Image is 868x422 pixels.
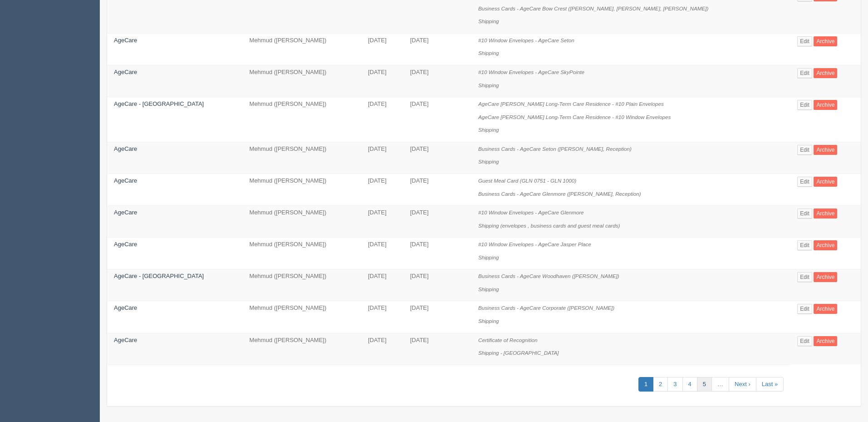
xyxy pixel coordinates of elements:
[478,241,591,247] i: #10 Window Envelopes - AgeCare Jasper Place
[361,174,403,205] td: [DATE]
[797,68,812,78] a: Edit
[403,142,471,174] td: [DATE]
[797,36,812,46] a: Edit
[243,269,361,301] td: Mehmud ([PERSON_NAME])
[814,336,837,346] a: Archive
[478,5,708,11] i: Business Cards - AgeCare Bow Crest ([PERSON_NAME], [PERSON_NAME], [PERSON_NAME])
[243,97,361,142] td: Mehmud ([PERSON_NAME])
[729,377,756,392] a: Next ›
[114,145,137,152] a: AgeCare
[403,238,471,269] td: [DATE]
[478,318,499,324] i: Shipping
[814,304,837,314] a: Archive
[653,377,668,392] a: 2
[243,174,361,205] td: Mehmud ([PERSON_NAME])
[403,65,471,97] td: [DATE]
[403,206,471,238] td: [DATE]
[243,65,361,97] td: Mehmud ([PERSON_NAME])
[478,191,641,197] i: Business Cards - AgeCare Glenmore ([PERSON_NAME], Reception)
[478,37,574,43] i: #10 Window Envelopes - AgeCare Seton
[243,142,361,174] td: Mehmud ([PERSON_NAME])
[361,97,403,142] td: [DATE]
[243,206,361,238] td: Mehmud ([PERSON_NAME])
[361,65,403,97] td: [DATE]
[361,238,403,269] td: [DATE]
[814,240,837,250] a: Archive
[478,82,499,88] i: Shipping
[403,174,471,205] td: [DATE]
[814,100,837,110] a: Archive
[756,377,784,392] a: Last »
[361,333,403,365] td: [DATE]
[814,68,837,78] a: Archive
[711,377,729,392] a: …
[114,304,137,311] a: AgeCare
[361,33,403,65] td: [DATE]
[243,238,361,269] td: Mehmud ([PERSON_NAME])
[478,337,538,343] i: Certificate of Recognition
[682,377,697,392] a: 4
[478,146,632,152] i: Business Cards - AgeCare Seton ([PERSON_NAME], Reception)
[478,114,671,120] i: AgeCare [PERSON_NAME] Long-Term Care Residence - #10 Window Envelopes
[478,350,559,356] i: Shipping - [GEOGRAPHIC_DATA]
[361,301,403,333] td: [DATE]
[797,145,812,155] a: Edit
[797,272,812,282] a: Edit
[478,178,576,184] i: Guest Meal Card (GLN 0751 - GLN 1000)
[667,377,682,392] a: 3
[814,145,837,155] a: Archive
[114,209,137,216] a: AgeCare
[797,336,812,346] a: Edit
[361,269,403,301] td: [DATE]
[478,127,499,133] i: Shipping
[361,142,403,174] td: [DATE]
[114,37,137,44] a: AgeCare
[697,377,712,392] a: 5
[403,97,471,142] td: [DATE]
[243,333,361,365] td: Mehmud ([PERSON_NAME])
[361,206,403,238] td: [DATE]
[114,273,204,279] a: AgeCare - [GEOGRAPHIC_DATA]
[797,177,812,187] a: Edit
[478,101,664,107] i: AgeCare [PERSON_NAME] Long-Term Care Residence - #10 Plain Envelopes
[478,50,499,56] i: Shipping
[797,209,812,218] a: Edit
[478,209,584,215] i: #10 Window Envelopes - AgeCare Glenmore
[403,33,471,65] td: [DATE]
[814,36,837,46] a: Archive
[478,223,620,228] i: Shipping (envelopes , business cards and guest meal cards)
[814,177,837,187] a: Archive
[114,241,137,248] a: AgeCare
[403,301,471,333] td: [DATE]
[478,69,584,75] i: #10 Window Envelopes - AgeCare SkyPointe
[814,272,837,282] a: Archive
[797,304,812,314] a: Edit
[114,100,204,107] a: AgeCare - [GEOGRAPHIC_DATA]
[114,69,137,75] a: AgeCare
[243,33,361,65] td: Mehmud ([PERSON_NAME])
[797,240,812,250] a: Edit
[478,286,499,292] i: Shipping
[638,377,653,392] a: 1
[114,337,137,343] a: AgeCare
[114,177,137,184] a: AgeCare
[478,254,499,260] i: Shipping
[478,305,614,311] i: Business Cards - AgeCare Corporate ([PERSON_NAME])
[403,333,471,365] td: [DATE]
[797,100,812,110] a: Edit
[478,273,619,279] i: Business Cards - AgeCare Woodhaven ([PERSON_NAME])
[478,159,499,164] i: Shipping
[814,209,837,218] a: Archive
[478,18,499,24] i: Shipping
[403,269,471,301] td: [DATE]
[243,301,361,333] td: Mehmud ([PERSON_NAME])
